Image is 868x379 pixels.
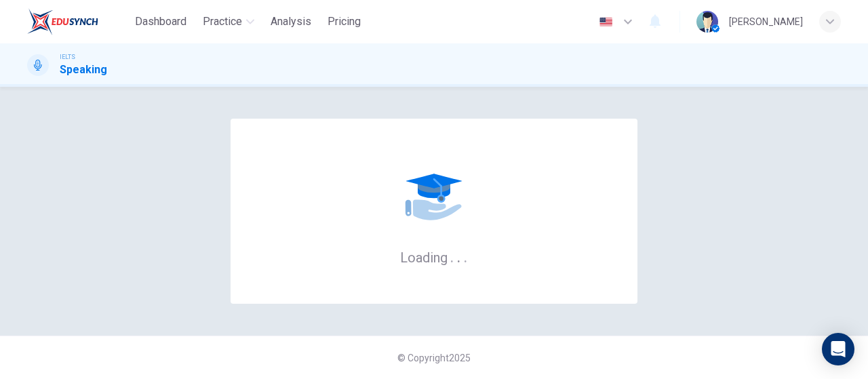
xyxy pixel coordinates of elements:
[463,245,468,267] h6: .
[456,245,461,267] h6: .
[696,11,718,33] img: Profile picture
[60,52,75,62] span: IELTS
[135,14,186,30] span: Dashboard
[822,333,854,365] div: Open Intercom Messenger
[400,248,468,266] h6: Loading
[729,14,803,30] div: [PERSON_NAME]
[60,62,107,78] h1: Speaking
[322,9,366,34] button: Pricing
[130,9,192,34] button: Dashboard
[197,9,260,34] button: Practice
[597,17,614,27] img: en
[265,9,317,34] button: Analysis
[203,14,242,30] span: Practice
[450,245,454,267] h6: .
[397,353,471,363] span: © Copyright 2025
[271,14,311,30] span: Analysis
[27,8,98,35] img: EduSynch logo
[328,14,361,30] span: Pricing
[27,8,130,35] a: EduSynch logo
